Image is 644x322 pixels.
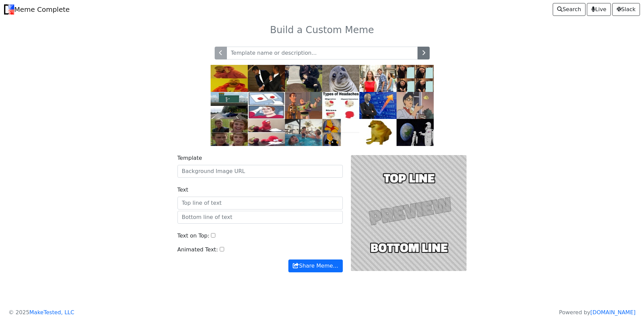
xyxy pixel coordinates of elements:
label: Animated Text: [177,246,218,254]
p: Powered by [559,308,636,317]
img: pigeon.jpg [397,92,434,119]
img: db.jpg [359,65,397,92]
img: headaches.jpg [322,92,359,119]
img: exit.jpg [211,92,248,119]
a: Meme Complete [4,3,70,16]
a: Live [587,3,611,16]
span: Search [557,5,581,14]
img: ams.jpg [322,65,359,92]
label: Template [177,154,202,162]
input: Background Image URL [177,165,343,178]
img: astronaut.jpg [397,119,434,146]
img: slap.jpg [248,65,285,92]
span: Live [591,5,606,14]
input: Template name or description... [226,47,418,59]
a: Search [553,3,586,16]
img: cheems.jpg [359,119,397,146]
img: elmo.jpg [248,119,285,146]
input: Top line of text [177,197,343,209]
a: MakeTested, LLC [29,309,74,316]
img: buzz.jpg [285,92,322,119]
h3: Build a Custom Meme [103,24,541,36]
p: © 2025 [8,308,74,317]
span: Slack [617,5,636,14]
button: Share Meme… [288,259,342,272]
img: pooh.jpg [322,119,359,146]
label: Text [177,186,188,194]
a: [DOMAIN_NAME] [590,309,636,316]
img: right.jpg [211,119,248,146]
a: Slack [612,3,640,16]
img: Meme Complete [4,4,14,15]
img: drake.jpg [211,65,248,92]
label: Text on Top: [177,232,210,240]
input: Bottom line of text [177,211,343,224]
img: grave.jpg [285,65,322,92]
img: gru.jpg [397,65,434,92]
img: pool.jpg [285,119,322,146]
img: ds.jpg [248,92,285,119]
img: stonks.jpg [359,92,397,119]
